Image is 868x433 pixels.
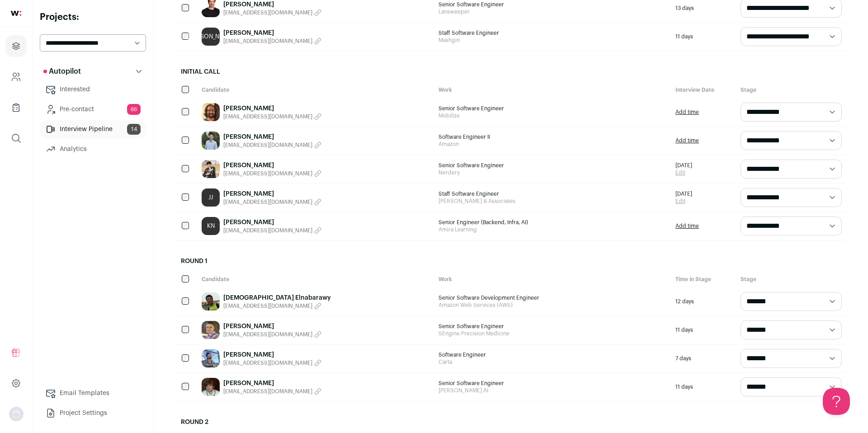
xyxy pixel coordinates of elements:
a: [PERSON_NAME] [223,350,321,359]
span: Nerdery [439,169,666,176]
img: efde38b10c4c1788c56741f0976fb49337f1f38543fcf83847a526532420b15b.jpg [202,160,220,178]
span: [DATE] [675,162,692,169]
h2: Initial Call [175,62,846,82]
div: 11 days [671,23,736,51]
span: Senior Engineer (Backend, Infra, AI) [439,219,666,226]
span: Staff Software Engineer [439,190,666,198]
span: [PERSON_NAME] AI [439,387,666,394]
div: Stage [736,271,846,287]
span: [EMAIL_ADDRESS][DOMAIN_NAME] [223,302,312,310]
span: Lansweeper [439,8,666,15]
h2: Round 1 [175,251,846,271]
span: Senior Software Development Engineer [439,294,666,301]
span: Amazon Web Services (AWS) [439,301,666,309]
img: cbf7ace8a23fa7ca7bba659f32d919e9d343e6d3407728ee04eb028765ee5d74.jpg [202,349,220,367]
button: [EMAIL_ADDRESS][DOMAIN_NAME] [223,9,321,16]
span: Software Engineer II [439,133,666,141]
iframe: Help Scout Beacon - Open [823,388,850,415]
button: Autopilot [40,62,146,80]
a: [PERSON_NAME] [223,161,321,170]
span: [DATE] [675,190,692,198]
span: [EMAIL_ADDRESS][DOMAIN_NAME] [223,9,312,16]
button: [EMAIL_ADDRESS][DOMAIN_NAME] [223,170,321,177]
span: Mobilize [439,112,666,119]
div: Interview Date [671,82,736,98]
button: [EMAIL_ADDRESS][DOMAIN_NAME] [223,227,321,234]
span: Carta [439,358,666,366]
span: Amazon [439,141,666,148]
a: [PERSON_NAME] [223,218,321,227]
p: Autopilot [43,66,81,77]
a: Edit [675,169,692,176]
div: Work [434,82,671,98]
span: Staff Software Engineer [439,29,666,37]
a: JJ [202,188,220,207]
span: Mashgin [439,37,666,44]
button: Open dropdown [9,407,24,421]
span: Senior Software Engineer [439,162,666,169]
a: Add time [675,222,699,230]
a: Interview Pipeline14 [40,120,146,138]
a: Add time [675,137,699,144]
span: 14 [127,124,141,135]
span: Senior Software Engineer [439,1,666,8]
span: Amira Learning [439,226,666,233]
a: Interested [40,80,146,99]
button: [EMAIL_ADDRESS][DOMAIN_NAME] [223,331,321,338]
span: [EMAIL_ADDRESS][DOMAIN_NAME] [223,198,312,206]
a: [PERSON_NAME] [223,189,321,198]
a: Projects [5,35,27,57]
a: Company Lists [5,97,27,118]
div: Candidate [197,82,434,98]
a: Add time [675,108,699,116]
div: Candidate [197,271,434,287]
span: [EMAIL_ADDRESS][DOMAIN_NAME] [223,331,312,338]
a: [PERSON_NAME] [223,379,321,388]
a: [PERSON_NAME] [223,132,321,141]
button: [EMAIL_ADDRESS][DOMAIN_NAME] [223,198,321,206]
div: 7 days [671,344,736,372]
span: Senior Software Engineer [439,323,666,330]
span: Senior Software Engineer [439,380,666,387]
a: Edit [675,198,692,205]
span: [EMAIL_ADDRESS][DOMAIN_NAME] [223,170,312,177]
a: Project Settings [40,404,146,422]
a: KN [202,217,220,235]
img: wellfound-shorthand-0d5821cbd27db2630d0214b213865d53afaa358527fdda9d0ea32b1df1b89c2c.svg [11,11,21,16]
h2: Projects: [40,11,146,24]
span: [EMAIL_ADDRESS][DOMAIN_NAME] [223,38,312,45]
img: 18c520a303cf48a6a9b85c70aa8e8924ae5edb700102515277b365dae6a399de.jpg [202,292,220,311]
div: 12 days [671,287,736,315]
div: Stage [736,82,846,98]
div: Work [434,271,671,287]
a: Company and ATS Settings [5,66,27,88]
span: [EMAIL_ADDRESS][DOMAIN_NAME] [223,359,312,367]
a: [PERSON_NAME] [223,28,321,38]
img: 51cb9e7f36fbb7a5d61e261b00b522da85d651e538a658872cd28caa53f286ea.jpg [202,132,220,150]
button: [EMAIL_ADDRESS][DOMAIN_NAME] [223,141,321,149]
img: 49ec96b96829bdd3160809ab04d66a5526ff551a85224a3ac1fa702b26ededd1 [202,378,220,396]
span: [EMAIL_ADDRESS][DOMAIN_NAME] [223,227,312,234]
span: Senior Software Engineer [439,105,666,112]
a: [PERSON_NAME] [202,28,220,46]
span: SEngine Precision Medicine [439,330,666,337]
a: [DEMOGRAPHIC_DATA] Elnabarawy [223,293,331,302]
h2: Round 2 [175,412,846,432]
a: Pre-contact66 [40,100,146,118]
button: [EMAIL_ADDRESS][DOMAIN_NAME] [223,113,321,120]
span: [EMAIL_ADDRESS][DOMAIN_NAME] [223,113,312,120]
img: ab748c82bd89ac357a7ea04b879c05a3475dcbe29972ed90a51ba6ff33d67aa3.jpg [202,103,220,121]
img: nopic.png [9,407,24,421]
span: Software Engineer [439,351,666,358]
a: Email Templates [40,384,146,402]
span: [EMAIL_ADDRESS][DOMAIN_NAME] [223,388,312,395]
button: [EMAIL_ADDRESS][DOMAIN_NAME] [223,302,331,310]
button: [EMAIL_ADDRESS][DOMAIN_NAME] [223,38,321,45]
div: Time in Stage [671,271,736,287]
img: 39f354c24d1946b2109279c528553cdb0da37f31efc32d9794d344ff3b3ce14a.jpg [202,321,220,339]
a: [PERSON_NAME] [223,104,321,113]
a: [PERSON_NAME] [223,322,321,331]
